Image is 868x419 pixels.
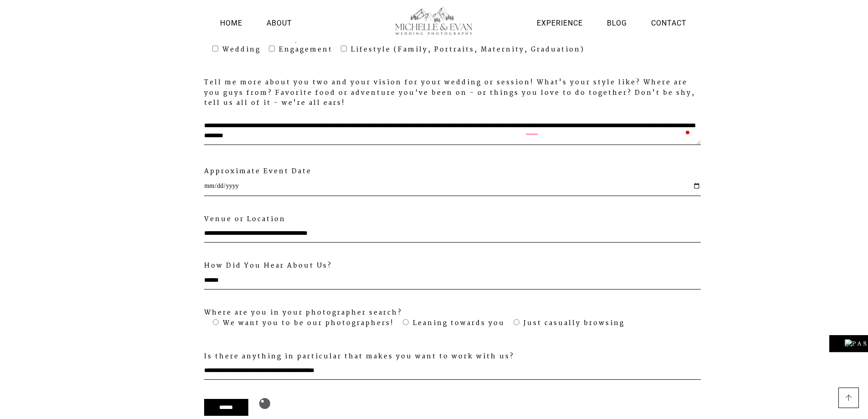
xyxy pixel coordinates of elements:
input: Leaning towards you [403,319,409,325]
a: Experience [534,17,585,29]
input: Venue or Location [204,224,701,243]
label: What session(s) are you interested in? [204,34,701,60]
a: Contact [649,17,689,29]
label: Where are you in your photographer search? [204,308,701,333]
input: Engagement [269,46,275,52]
span: Lifestyle (Family, Portraits, Maternity, Graduation) [348,44,585,55]
a: Blog [605,17,629,29]
input: Wedding [212,46,218,52]
label: Venue or Location [204,214,701,243]
a: About [264,17,294,29]
input: Approximate Event Date [204,176,701,196]
label: How Did You Hear About Us? [204,261,701,290]
label: Is there anything in particular that makes you want to work with us? [204,352,701,380]
input: We want you to be our photographers! [213,319,219,325]
span: We want you to be our photographers! [220,318,394,329]
textarea: To enrich screen reader interactions, please activate Accessibility in Grammarly extension settings [204,109,701,145]
span: Leaning towards you [410,318,505,329]
span: Just casually browsing [521,318,625,329]
label: Tell me more about you two and your vision for your wedding or session! What's your style like? W... [204,78,701,148]
label: Approximate Event Date [204,166,701,196]
input: Is there anything in particular that makes you want to work with us? [204,362,701,380]
span: Engagement [276,44,333,55]
input: Just casually browsing [514,319,519,325]
span: Wedding [220,44,261,55]
input: Lifestyle (Family, Portraits, Maternity, Graduation) [341,46,347,52]
input: How Did You Hear About Us? [204,271,701,290]
a: Home [218,17,245,29]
